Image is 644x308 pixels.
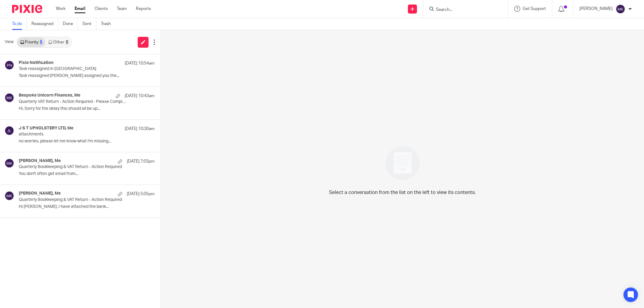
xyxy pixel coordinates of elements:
p: [DATE] 5:05pm [127,191,155,197]
img: svg%3E [616,4,625,14]
h4: J S T UPHOLSTERY LTD, Me [19,126,73,131]
h4: Pixie Notification [19,60,53,65]
p: [DATE] 10:54am [125,60,155,66]
p: attachments [19,132,127,137]
p: Quarterly VAT Return - Action Required - Please Complete Your Bookkeeping [19,99,127,104]
p: Task reassigned in [GEOGRAPHIC_DATA] [19,66,127,71]
a: Done [63,18,78,30]
a: Clients [95,6,108,12]
p: Hi, Sorry for the delay this should all be up... [19,106,155,111]
a: Team [117,6,127,12]
input: Search [435,7,490,13]
img: svg%3E [5,60,14,70]
p: [DATE] 7:03pm [127,158,155,164]
a: Work [56,6,66,12]
p: no worries, please let me know what I'm missing... [19,139,155,144]
p: [DATE] 10:30am [125,126,155,132]
p: Hi [PERSON_NAME], I have attached the bank... [19,204,155,209]
img: svg%3E [5,93,14,103]
p: [DATE] 10:43am [125,93,155,99]
img: svg%3E [5,158,14,168]
p: Select a conversation from the list on the left to view its contents. [329,189,476,196]
a: Trash [101,18,115,30]
img: image [382,142,424,184]
a: Sent [82,18,96,30]
img: svg%3E [5,191,14,201]
a: Other0 [45,37,71,47]
h4: [PERSON_NAME], Me [19,158,61,164]
p: You don't often get email from... [19,171,155,176]
h4: [PERSON_NAME], Me [19,191,61,196]
p: [PERSON_NAME] [579,6,613,12]
img: svg%3E [5,126,14,135]
h4: Bespoke Unicorn Finances, Me [19,93,80,98]
span: Get Support [523,7,546,11]
div: 5 [40,40,42,44]
a: Email [75,6,85,12]
a: Reports [136,6,151,12]
p: Quarterly Bookkeeping & VAT Return - Action Required [19,164,127,170]
span: View [5,39,14,45]
a: Reassigned [31,18,58,30]
a: To do [12,18,27,30]
p: Task reassigned [PERSON_NAME] assigned you the... [19,73,155,78]
p: Quarterly Bookkeeping & VAT Return - Action Required [19,197,127,202]
a: Priority5 [17,37,45,47]
div: 0 [66,40,68,44]
img: Pixie [12,5,42,13]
